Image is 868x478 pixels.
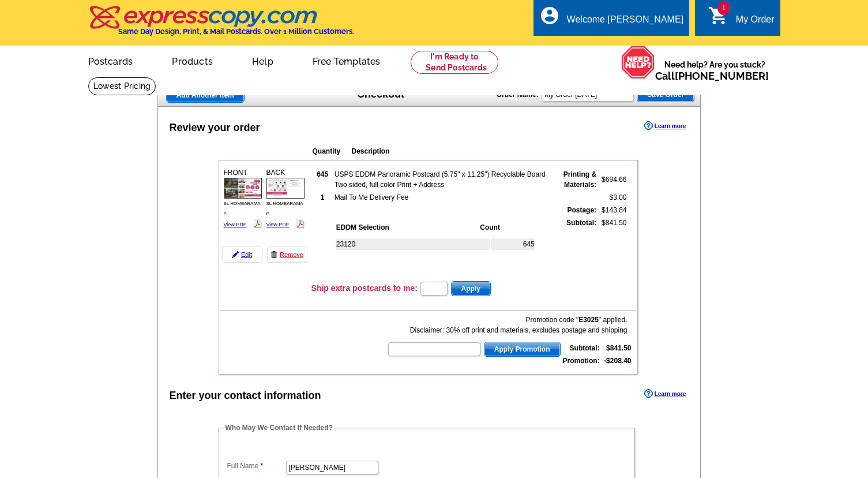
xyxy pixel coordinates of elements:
th: Quantity [312,145,350,157]
strong: Promotion: [563,357,600,365]
span: Call [655,70,769,82]
a: Remove [267,247,307,263]
a: Edit [222,247,262,263]
span: Apply [452,282,490,296]
div: FRONT [222,166,264,231]
a: Same Day Design, Print, & Mail Postcards. Over 1 Million Customers. [88,14,354,36]
img: help [621,46,655,79]
span: 1 [717,1,730,15]
legend: Who May We Contact If Needed? [224,423,334,433]
span: Apply Promotion [484,342,560,356]
th: Count [479,222,535,233]
button: Apply Promotion [484,342,561,357]
strong: Subtotal: [566,219,596,227]
strong: Subtotal: [570,344,600,352]
strong: Printing & Materials: [563,170,596,189]
div: Promotion code " " applied. Disclaimer: 30% off print and materials, excludes postage and shipping [387,315,627,335]
div: Review your order [170,120,260,136]
a: Products [153,47,231,74]
span: SL HOMEARAMA P... [266,201,303,216]
span: SL HOMEARAMA P... [224,201,261,216]
a: Learn more [644,121,686,130]
td: $143.84 [598,204,627,216]
h3: Ship extra postcards to me: [311,283,418,293]
label: Full Name [227,461,285,471]
i: shopping_cart [708,5,729,26]
img: trashcan-icon.gif [270,251,277,258]
div: BACK [265,166,306,231]
a: Add Another Item [166,88,245,103]
a: Help [234,47,292,74]
a: View PDF [266,222,290,227]
td: Mail To Me Delivery Fee [334,192,551,203]
span: Need help? Are you stuck? [655,59,775,82]
img: small-thumb.jpg [224,178,262,198]
strong: 1 [321,193,325,201]
a: 1 shopping_cart My Order [708,13,775,27]
th: EDDM Selection [336,222,479,233]
a: Free Templates [294,47,399,74]
a: [PHONE_NUMBER] [675,70,769,82]
td: USPS EDDM Panoramic Postcard (5.75" x 11.25") Recyclable Board Two sided, full color Print + Address [334,169,551,191]
td: 645 [491,238,535,250]
i: account_circle [539,5,560,26]
b: E3025 [578,316,599,324]
strong: 645 [317,170,328,178]
img: pdf_logo.png [253,219,262,228]
div: Enter your contact information [170,388,321,404]
th: Description [351,145,562,157]
td: $841.50 [598,217,627,277]
a: Postcards [70,47,152,74]
strong: -$208.40 [604,357,631,365]
strong: $841.50 [606,344,631,352]
a: Learn more [644,389,686,398]
div: My Order [736,14,775,31]
img: pdf_logo.png [296,219,305,228]
button: Apply [451,281,491,296]
a: View PDF [224,222,247,227]
td: $694.66 [598,169,627,191]
strong: Postage: [567,206,596,214]
div: Welcome [PERSON_NAME] [567,14,683,31]
h4: Same Day Design, Print, & Mail Postcards. Over 1 Million Customers. [118,27,354,36]
img: small-thumb.jpg [266,178,305,198]
iframe: LiveChat chat widget [706,442,868,478]
td: 23120 [336,238,490,250]
td: $3.00 [598,192,627,203]
span: Add Another Item [167,88,244,102]
img: pencil-icon.gif [232,251,239,258]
